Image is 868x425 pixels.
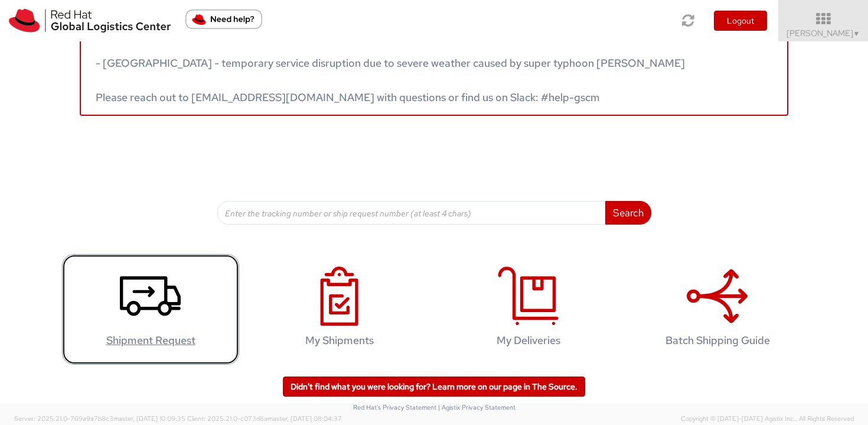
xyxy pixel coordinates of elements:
span: Client: 2025.21.0-c073d8a [187,414,342,423]
span: ▼ [853,29,860,38]
h4: Shipment Request [74,335,227,346]
button: Search [605,201,651,225]
h5: Service disruptions [96,30,772,43]
a: Batch Shipping Guide [629,254,806,365]
a: Service disruptions - [GEOGRAPHIC_DATA] - temporary service disruption due to severe weather caus... [80,20,788,116]
input: Enter the tracking number or ship request number (at least 4 chars) [217,201,606,225]
h4: My Deliveries [452,335,605,346]
a: | Agistix Privacy Statement [438,403,515,411]
h4: Batch Shipping Guide [641,335,794,346]
span: master, [DATE] 08:04:37 [267,414,342,423]
button: Need help? [185,9,262,29]
a: Red Hat's Privacy Statement [353,403,436,411]
a: My Shipments [251,254,428,365]
h4: My Shipments [263,335,416,346]
button: Logout [714,11,767,31]
span: Server: 2025.21.0-769a9a7b8c3 [14,414,185,423]
a: Didn't find what you were looking for? Learn more on our page in The Source. [283,377,585,397]
span: - [GEOGRAPHIC_DATA] - temporary service disruption due to severe weather caused by super typhoon ... [96,56,685,104]
img: rh-logistics-00dfa346123c4ec078e1.svg [9,9,171,33]
span: [PERSON_NAME] [787,28,860,38]
a: My Deliveries [440,254,617,365]
span: Copyright © [DATE]-[DATE] Agistix Inc., All Rights Reserved [681,414,854,424]
a: Shipment Request [62,254,239,365]
span: master, [DATE] 10:09:35 [113,414,185,423]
